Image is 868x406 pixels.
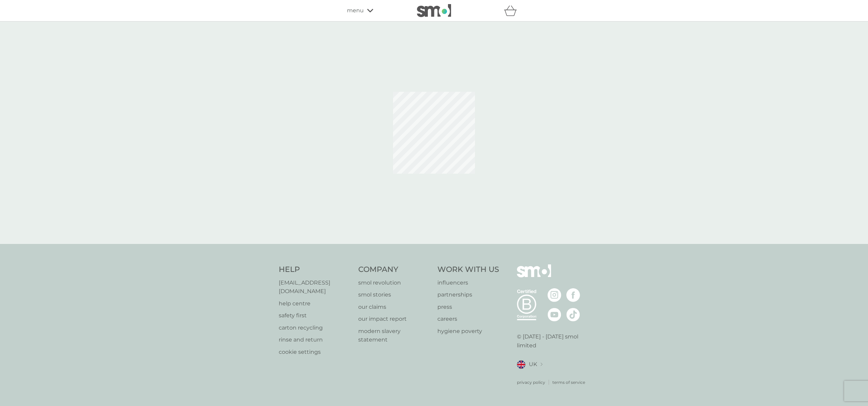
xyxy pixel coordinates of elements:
[437,303,499,311] a: press
[358,327,431,344] a: modern slavery statement
[552,379,585,386] a: terms of service
[279,348,351,357] a: cookie settings
[279,335,351,344] a: rinse and return
[279,311,351,320] a: safety first
[279,323,351,332] a: carton recycling
[279,264,351,275] h4: Help
[517,379,545,386] a: privacy policy
[279,278,351,296] a: [EMAIL_ADDRESS][DOMAIN_NAME]
[437,327,499,336] a: hygiene poverty
[566,288,580,302] img: visit the smol Facebook page
[437,315,499,323] a: careers
[437,264,499,275] h4: Work With Us
[548,308,561,321] img: visit the smol Youtube page
[358,290,431,299] a: smol stories
[529,360,537,369] span: UK
[517,264,551,288] img: smol
[358,315,431,323] a: our impact report
[504,4,521,17] div: basket
[548,288,561,302] img: visit the smol Instagram page
[358,264,431,275] h4: Company
[437,290,499,299] a: partnerships
[279,299,351,308] a: help centre
[566,308,580,321] img: visit the smol Tiktok page
[358,303,431,311] a: our claims
[540,363,542,366] img: select a new location
[417,4,451,17] img: smol
[358,278,431,287] a: smol revolution
[347,6,364,15] span: menu
[437,278,499,287] a: influencers
[517,332,590,350] p: © [DATE] - [DATE] smol limited
[517,360,525,369] img: UK flag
